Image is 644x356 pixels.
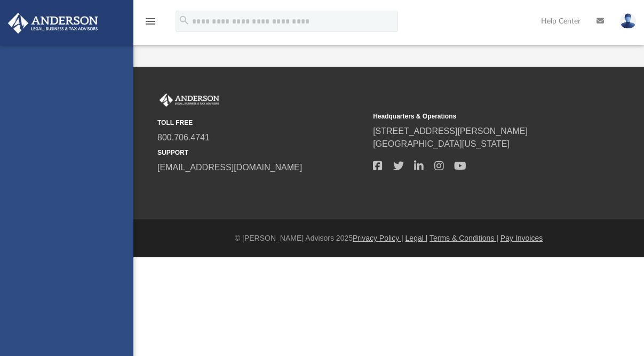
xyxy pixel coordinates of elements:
[157,133,210,142] a: 800.706.4741
[620,13,636,29] img: User Pic
[157,93,221,107] img: Anderson Advisors Platinum Portal
[178,14,190,26] i: search
[353,234,403,242] a: Privacy Policy |
[144,15,157,28] i: menu
[157,118,365,128] small: TOLL FREE
[406,234,428,242] a: Legal |
[157,148,365,157] small: SUPPORT
[133,233,644,244] div: © [PERSON_NAME] Advisors 2025
[430,234,498,242] a: Terms & Conditions |
[5,13,101,34] img: Anderson Advisors Platinum Portal
[157,163,302,172] a: [EMAIL_ADDRESS][DOMAIN_NAME]
[373,139,510,148] a: [GEOGRAPHIC_DATA][US_STATE]
[373,126,528,136] a: [STREET_ADDRESS][PERSON_NAME]
[373,112,581,121] small: Headquarters & Operations
[144,20,157,28] a: menu
[500,234,543,242] a: Pay Invoices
